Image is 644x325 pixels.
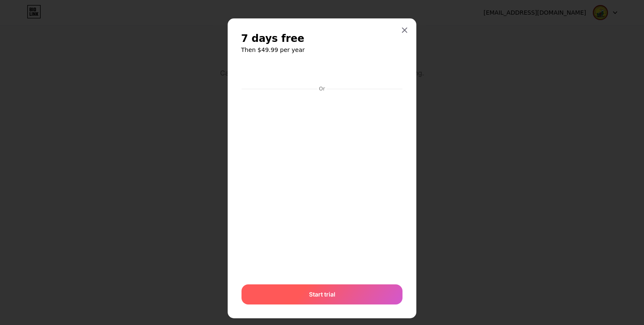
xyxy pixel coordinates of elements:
[317,85,327,92] div: Or
[241,46,403,54] h6: Then $49.99 per year
[241,63,402,83] iframe: Secure payment button frame
[241,32,304,45] span: 7 days free
[240,93,404,276] iframe: Secure payment input frame
[309,290,335,299] span: Start trial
